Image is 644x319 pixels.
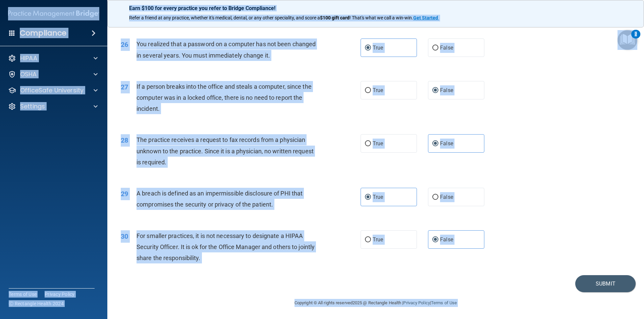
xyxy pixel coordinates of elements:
input: True [365,141,371,146]
span: True [373,87,383,93]
p: OfficeSafe University [20,86,84,94]
input: True [365,195,371,200]
span: False [440,236,453,243]
a: Get Started [413,15,439,20]
span: A breach is defined as an impermissible disclosure of PHI that compromises the security or privac... [137,190,303,208]
span: True [373,45,383,51]
h4: Compliance [20,28,66,38]
span: ! That's what we call a win-win. [350,15,413,20]
p: OSHA [20,70,37,78]
input: True [365,46,371,51]
a: Privacy Policy [403,300,430,305]
input: False [432,88,438,93]
a: Privacy Policy [45,291,75,298]
a: OSHA [8,70,98,78]
span: False [440,45,453,51]
img: PMB logo [8,7,99,20]
input: True [365,237,371,242]
span: The practice receives a request to fax records from a physician unknown to the practice. Since it... [137,136,314,165]
strong: $100 gift card [320,15,350,20]
span: 26 [121,41,128,49]
span: True [373,140,383,147]
a: OfficeSafe University [8,86,98,94]
span: True [373,194,383,200]
button: Submit [575,275,636,292]
div: Copyright © All rights reserved 2025 @ Rectangle Health | | [253,292,498,314]
input: False [432,141,438,146]
span: Refer a friend at any practice, whether it's medical, dental, or any other speciality, and score a [129,15,320,20]
input: False [432,46,438,51]
input: False [432,237,438,242]
p: Earn $100 for every practice you refer to Bridge Compliance! [129,5,622,11]
span: 28 [121,136,128,144]
span: False [440,140,453,147]
a: Settings [8,102,98,110]
strong: Get Started [413,15,438,20]
a: Terms of Use [9,291,37,298]
span: You realized that a password on a computer has not been changed in several years. You must immedi... [137,41,316,59]
button: Open Resource Center, 2 new notifications [618,30,637,50]
span: True [373,236,383,243]
span: False [440,194,453,200]
span: 29 [121,190,128,198]
p: Settings [20,102,45,110]
span: False [440,87,453,93]
p: HIPAA [20,54,37,62]
span: For smaller practices, it is not necessary to designate a HIPAA Security Officer. It is ok for th... [137,232,315,261]
a: Terms of Use [431,300,457,305]
span: If a person breaks into the office and steals a computer, since the computer was in a locked offi... [137,83,312,112]
span: 30 [121,232,128,240]
input: True [365,88,371,93]
div: 2 [635,34,637,43]
input: False [432,195,438,200]
a: HIPAA [8,54,98,62]
span: Ⓒ Rectangle Health 2024 [9,300,64,307]
span: 27 [121,83,128,91]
